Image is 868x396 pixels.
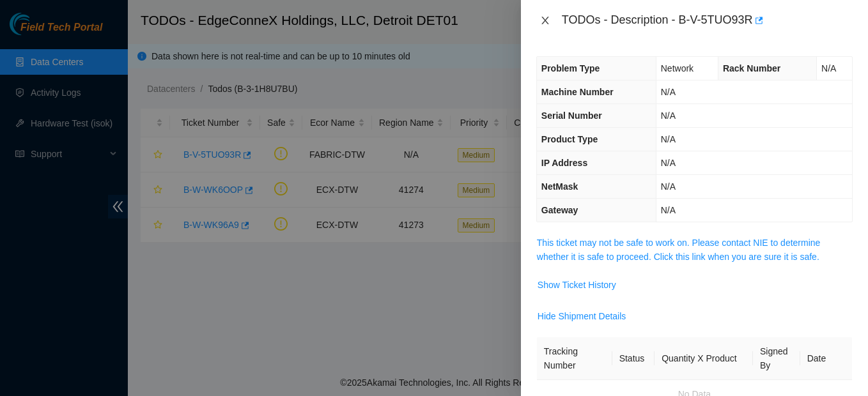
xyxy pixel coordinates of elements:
span: N/A [821,63,836,73]
span: N/A [661,134,676,144]
button: Show Ticket History [537,275,617,295]
span: Serial Number [541,110,602,121]
span: Gateway [541,205,578,215]
span: N/A [661,181,676,192]
span: N/A [661,110,676,121]
span: Network [661,63,694,73]
span: Rack Number [723,63,780,73]
span: Product Type [541,134,598,144]
button: Hide Shipment Details [537,306,627,326]
span: Show Ticket History [538,278,616,292]
span: N/A [661,205,676,215]
span: NetMask [541,181,578,192]
button: Close [536,15,554,27]
span: close [540,15,550,26]
span: N/A [661,87,676,97]
th: Quantity X Product [655,337,753,380]
th: Tracking Number [537,337,612,380]
a: This ticket may not be safe to work on. Please contact NIE to determine whether it is safe to pro... [537,238,821,262]
div: TODOs - Description - B-V-5TUO93R [562,10,853,31]
span: Problem Type [541,63,600,73]
span: N/A [661,158,676,168]
span: Hide Shipment Details [538,309,626,323]
th: Status [612,337,655,380]
th: Date [800,337,852,380]
span: IP Address [541,158,587,168]
span: Machine Number [541,87,614,97]
th: Signed By [753,337,800,380]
